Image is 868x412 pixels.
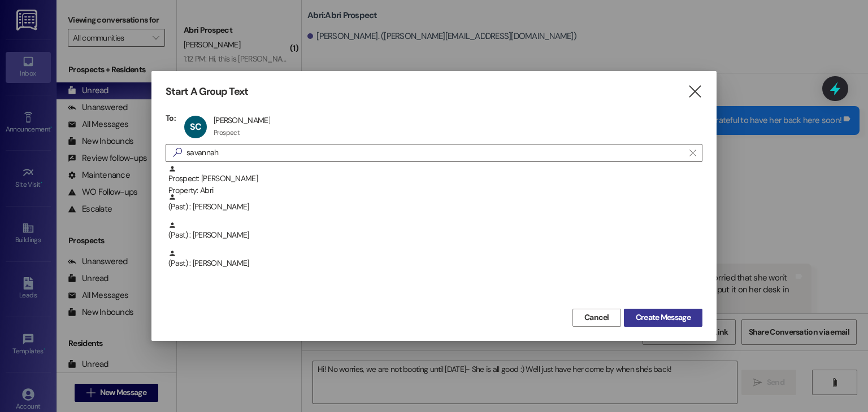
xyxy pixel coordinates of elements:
span: Cancel [584,312,609,323]
h3: To: [166,113,176,123]
div: Prospect: [PERSON_NAME] [168,165,702,197]
button: Cancel [572,309,621,327]
div: Prospect: [PERSON_NAME]Property: Abri [166,165,702,193]
div: (Past) : [PERSON_NAME] [166,221,702,249]
div: (Past) : [PERSON_NAME] [168,221,702,241]
i:  [687,86,702,98]
i:  [168,147,186,159]
div: [PERSON_NAME] [214,115,270,125]
span: SC [190,121,201,133]
div: Prospect [214,128,240,137]
input: Search for any contact or apartment [186,145,684,161]
span: Create Message [636,312,691,323]
button: Create Message [624,309,702,327]
i:  [689,148,696,157]
div: (Past) : [PERSON_NAME] [168,249,702,269]
div: Property: Abri [168,185,702,196]
div: (Past) : [PERSON_NAME] [166,193,702,221]
h3: Start A Group Text [166,85,248,98]
div: (Past) : [PERSON_NAME] [166,249,702,278]
div: (Past) : [PERSON_NAME] [168,193,702,213]
button: Clear text [684,144,702,161]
